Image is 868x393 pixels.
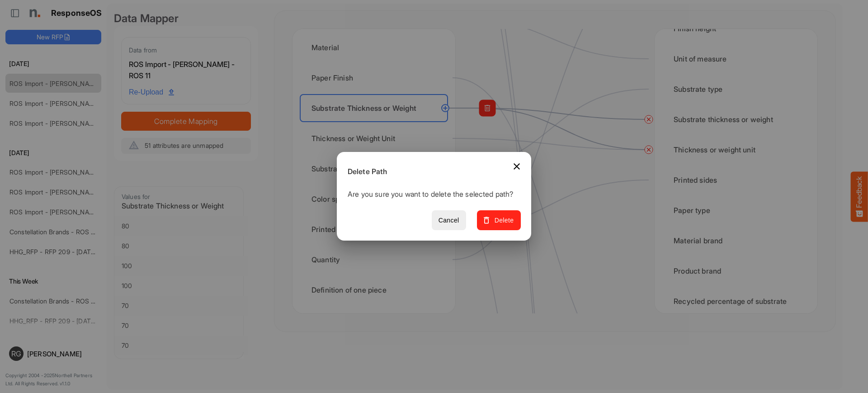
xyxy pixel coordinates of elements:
h6: Delete Path [348,166,514,178]
span: Cancel [439,215,459,226]
p: Are you sure you want to delete the selected path? [348,189,514,203]
button: Close dialog [506,156,528,177]
button: Delete [477,210,521,231]
button: Cancel [432,210,466,231]
span: Delete [484,215,514,226]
